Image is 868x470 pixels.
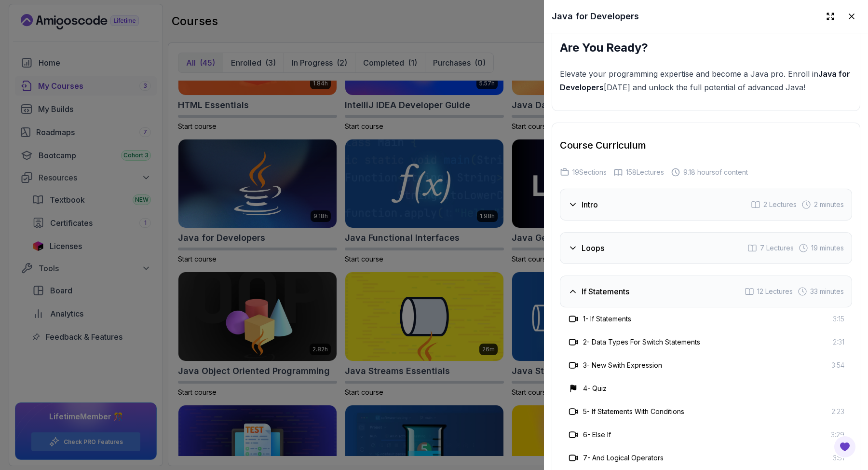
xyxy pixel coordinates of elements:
span: 7 Lectures [760,243,794,253]
span: 19 Sections [572,167,607,177]
span: 3:15 [833,314,844,324]
span: 3:51 [833,453,844,463]
span: 2 Lectures [763,200,797,209]
span: 2:31 [833,337,844,347]
h3: 2 - Data Types For Switch Statements [583,337,700,347]
span: 2 minutes [814,200,844,209]
span: 12 Lectures [757,287,793,296]
button: Open Feedback Button [833,435,856,458]
span: 158 Lectures [626,167,664,177]
button: If Statements12 Lectures 33 minutes [560,276,852,307]
h3: 5 - If Statements With Conditions [583,407,684,416]
span: 9.18 hours of content [683,167,748,177]
span: 33 minutes [810,287,844,296]
strong: Java for Developers [560,69,850,92]
button: Loops7 Lectures 19 minutes [560,232,852,264]
span: 3:54 [831,360,844,370]
span: 3:29 [831,430,844,440]
h3: 1 - If Statements [583,314,631,324]
h2: Course Curriculum [560,138,852,152]
p: Elevate your programming expertise and become a Java pro. Enroll in [DATE] and unlock the full po... [560,67,852,94]
h3: 7 - And Logical Operators [583,453,664,463]
h3: 4 - Quiz [583,384,607,393]
h2: Are You Ready? [560,40,852,55]
h2: Java for Developers [552,10,639,23]
h3: 3 - New Swith Expression [583,360,662,370]
button: Expand drawer [822,8,839,25]
span: 2:23 [831,407,844,416]
span: 19 minutes [811,243,844,253]
h3: 6 - Else If [583,430,611,440]
h3: If Statements [582,286,629,297]
h3: Loops [582,242,604,254]
h3: Intro [582,199,598,210]
button: Intro2 Lectures 2 minutes [560,189,852,221]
